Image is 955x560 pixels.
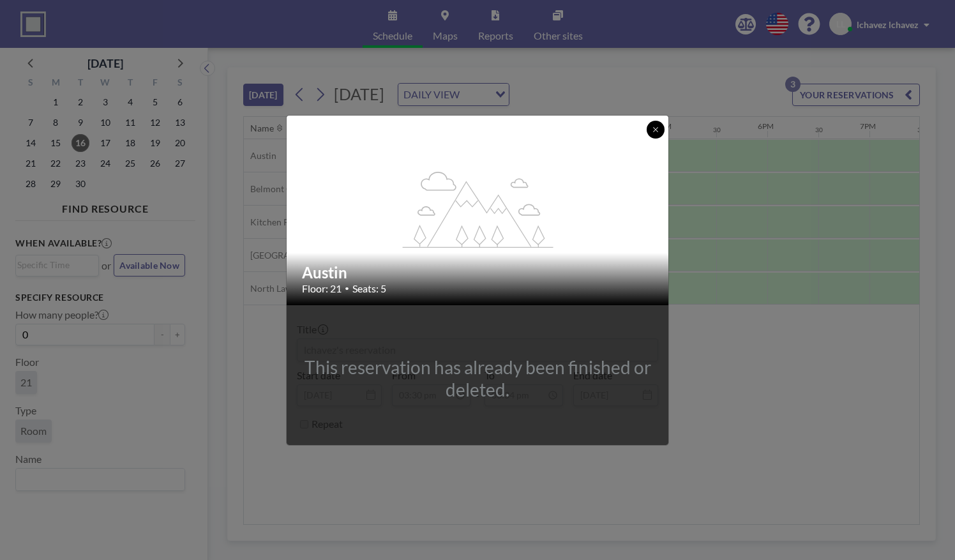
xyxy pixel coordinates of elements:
[345,284,349,293] span: •
[287,356,668,401] div: This reservation has already been finished or deleted.
[302,282,342,295] span: Floor: 21
[302,263,654,282] h2: Austin
[352,282,386,295] span: Seats: 5
[403,170,553,247] g: flex-grow: 1.2;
